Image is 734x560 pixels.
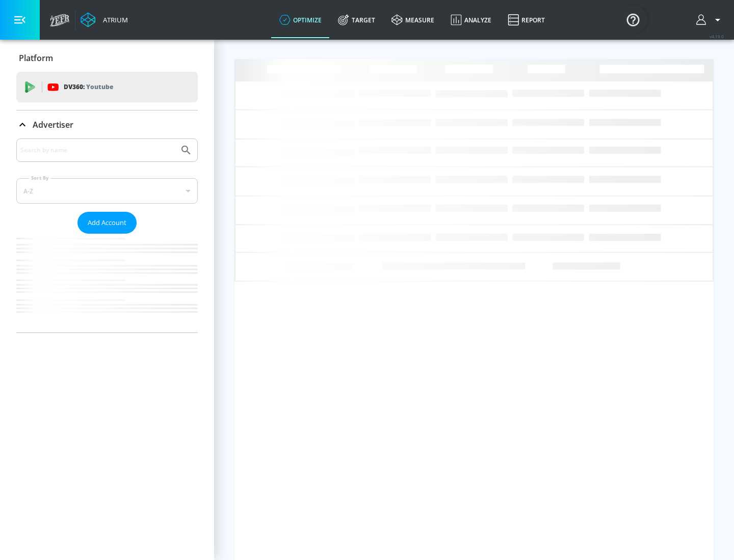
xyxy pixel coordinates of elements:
label: Sort By [29,175,51,181]
button: Add Account [77,212,137,234]
a: optimize [271,2,330,38]
nav: list of Advertiser [16,234,198,332]
a: measure [383,2,442,38]
div: Atrium [99,15,128,24]
p: Advertiser [33,119,73,130]
button: Open Resource Center [619,5,647,34]
a: Report [500,2,553,38]
div: Advertiser [16,138,198,332]
a: Target [330,2,383,38]
div: Platform [16,44,198,72]
p: DV360: [64,81,113,93]
p: Platform [19,52,53,64]
a: Analyze [442,2,500,38]
p: Youtube [86,81,113,92]
div: A-Z [16,178,198,204]
span: Add Account [88,217,126,229]
div: Advertiser [16,110,198,139]
span: v 4.19.0 [710,34,724,39]
a: Atrium [81,12,128,27]
input: Search by name [20,144,175,157]
div: DV360: Youtube [16,72,198,102]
